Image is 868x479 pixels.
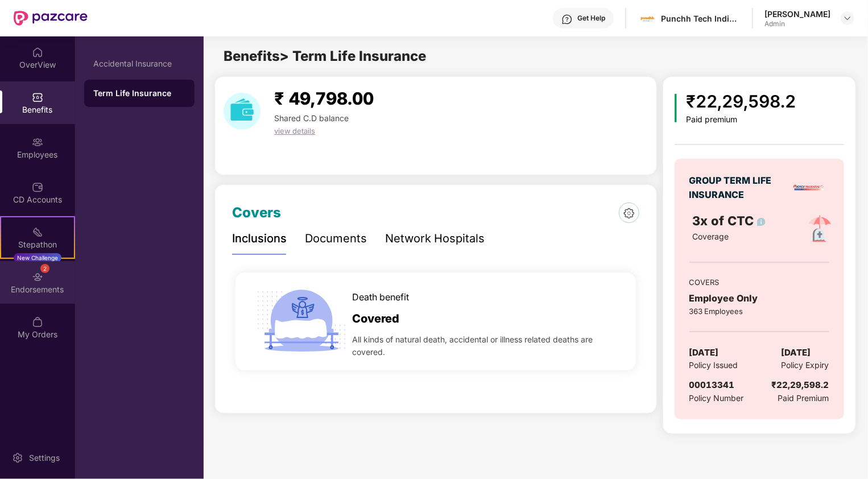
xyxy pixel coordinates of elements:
[32,47,43,58] img: svg+xml;base64,PHN2ZyBpZD0iSG9tZSIgeG1sbnM9Imh0dHA6Ly93d3cudzMub3JnLzIwMDAvc3ZnIiB3aWR0aD0iMjAiIG...
[274,88,374,109] span: ₹ 49,798.00
[639,10,656,27] img: images.jpg
[692,213,766,228] span: 3x of CTC
[689,379,735,390] span: 00013341
[224,93,261,130] img: download
[792,171,825,204] img: insurerLogo
[686,88,796,115] div: ₹22,29,598.2
[772,378,829,392] div: ₹22,29,598.2
[32,316,43,328] img: svg+xml;base64,PHN2ZyBpZD0iTXlfT3JkZXJzIiBkYXRhLW5hbWU9Ik15IE9yZGVycyIgeG1sbnM9Imh0dHA6Ly93d3cudz...
[801,211,838,248] img: policyIcon
[274,126,315,135] span: view details
[385,230,485,247] div: Network Hospitals
[689,291,829,305] div: Employee Only
[40,264,49,273] div: 2
[32,137,43,148] img: svg+xml;base64,PHN2ZyBpZD0iRW1wbG95ZWVzIiB4bWxucz0iaHR0cDovL3d3dy53My5vcmcvMjAwMC9zdmciIHdpZHRoPS...
[32,271,43,283] img: svg+xml;base64,PHN2ZyBpZD0iRW5kb3JzZW1lbnRzIiB4bWxucz0iaHR0cDovL3d3dy53My5vcmcvMjAwMC9zdmciIHdpZH...
[32,226,43,238] img: svg+xml;base64,PHN2ZyB4bWxucz0iaHR0cDovL3d3dy53My5vcmcvMjAwMC9zdmciIHdpZHRoPSIyMSIgaGVpZ2h0PSIyMC...
[305,230,367,247] div: Documents
[689,305,829,317] div: 363 Employees
[689,359,738,371] span: Policy Issued
[224,48,426,64] span: Benefits > Term Life Insurance
[12,452,23,464] img: svg+xml;base64,PHN2ZyBpZD0iU2V0dGluZy0yMHgyMCIgeG1sbnM9Imh0dHA6Ly93d3cudzMub3JnLzIwMDAvc3ZnIiB3aW...
[689,346,719,360] span: [DATE]
[352,310,399,328] span: Covered
[352,333,619,358] span: All kinds of natural death, accidental or illness related deaths are covered.
[843,14,852,23] img: svg+xml;base64,PHN2ZyBpZD0iRHJvcGRvd24tMzJ4MzIiIHhtbG5zPSJodHRwOi8vd3d3LnczLm9yZy8yMDAwL3N2ZyIgd2...
[764,9,830,19] div: [PERSON_NAME]
[624,208,634,218] img: 6dce827fd94a5890c5f76efcf9a6403c.png
[782,346,811,360] span: [DATE]
[778,392,829,404] span: Paid Premium
[689,276,829,288] div: COVERS
[661,13,741,24] div: Punchh Tech India Pvt Ltd (A PAR Technology Company)
[274,113,349,123] span: Shared C.D balance
[32,181,43,193] img: svg+xml;base64,PHN2ZyBpZD0iQ0RfQWNjb3VudHMiIGRhdGEtbmFtZT0iQ0QgQWNjb3VudHMiIHhtbG5zPSJodHRwOi8vd3...
[577,14,605,23] div: Get Help
[232,202,281,224] div: Covers
[32,92,43,103] img: svg+xml;base64,PHN2ZyBpZD0iQmVuZWZpdHMiIHhtbG5zPSJodHRwOi8vd3d3LnczLm9yZy8yMDAwL3N2ZyIgd2lkdGg9Ij...
[689,393,744,403] span: Policy Number
[782,359,829,371] span: Policy Expiry
[352,290,409,304] span: Death benefit
[14,253,61,262] div: New Challenge
[253,272,351,371] img: icon
[14,11,88,26] img: New Pazcare Logo
[561,14,573,25] img: svg+xml;base64,PHN2ZyBpZD0iSGVscC0zMngzMiIgeG1sbnM9Imh0dHA6Ly93d3cudzMub3JnLzIwMDAvc3ZnIiB3aWR0aD...
[692,232,729,241] span: Coverage
[757,218,766,226] img: info
[93,88,185,99] div: Term Life Insurance
[686,115,796,125] div: Paid premium
[232,230,287,247] div: Inclusions
[93,59,185,68] div: Accidental Insurance
[26,452,63,464] div: Settings
[1,239,74,250] div: Stepathon
[764,19,830,28] div: Admin
[689,174,789,202] div: GROUP TERM LIFE INSURANCE
[675,94,677,122] img: icon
